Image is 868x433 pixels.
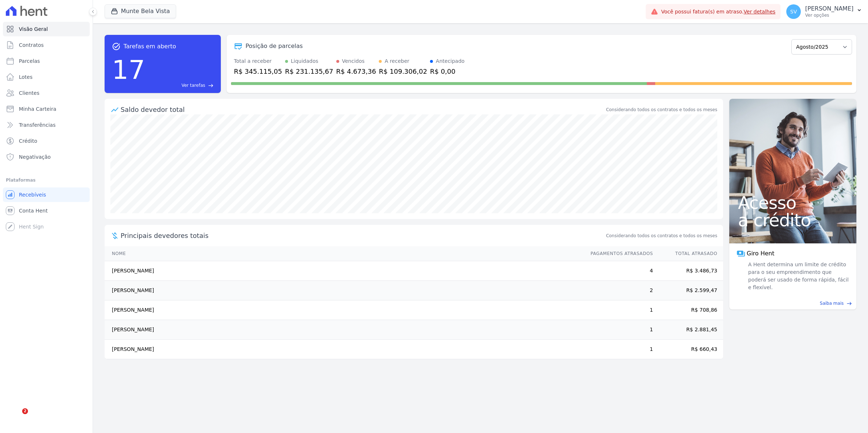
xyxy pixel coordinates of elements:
[105,246,584,261] th: Nome
[790,9,797,14] span: SV
[430,66,465,76] div: R$ 0,00
[148,82,214,89] a: Ver tarefas east
[653,300,723,320] td: R$ 708,86
[805,12,853,18] p: Ver opções
[234,66,282,76] div: R$ 345.115,05
[246,42,303,50] div: Posição de parcelas
[653,281,723,300] td: R$ 2.599,47
[584,340,653,359] td: 1
[3,102,90,116] a: Minha Carteira
[121,231,605,240] span: Principais devedores totais
[336,66,376,76] div: R$ 4.673,36
[105,261,584,281] td: [PERSON_NAME]
[19,25,48,33] span: Visão Geral
[436,57,465,65] div: Antecipado
[734,300,852,307] a: Saiba mais east
[121,105,605,114] div: Saldo devedor total
[19,89,39,97] span: Clientes
[3,38,90,52] a: Contratos
[105,281,584,300] td: [PERSON_NAME]
[738,194,848,211] span: Acesso
[22,408,28,414] span: 2
[3,134,90,148] a: Crédito
[208,83,214,88] span: east
[19,105,56,113] span: Minha Carteira
[112,51,145,89] div: 17
[19,191,46,198] span: Recebíveis
[661,8,775,16] span: Você possui fatura(s) em atraso.
[105,320,584,340] td: [PERSON_NAME]
[584,300,653,320] td: 1
[820,300,844,307] span: Saiba mais
[738,211,848,229] span: a crédito
[112,42,121,51] span: task_alt
[3,150,90,164] a: Negativação
[744,9,776,15] a: Ver detalhes
[105,4,176,18] button: Munte Bela Vista
[105,300,584,320] td: [PERSON_NAME]
[123,42,176,51] span: Tarefas em aberto
[105,340,584,359] td: [PERSON_NAME]
[291,57,319,65] div: Liquidados
[6,176,87,185] div: Plataformas
[385,57,409,65] div: A receber
[342,57,365,65] div: Vencidos
[3,118,90,132] a: Transferências
[606,106,717,113] div: Considerando todos os contratos e todos os meses
[584,281,653,300] td: 2
[3,70,90,84] a: Lotes
[584,261,653,281] td: 4
[3,54,90,68] a: Parcelas
[19,57,40,65] span: Parcelas
[747,261,849,291] span: A Hent determina um limite de crédito para o seu empreendimento que poderá ser usado de forma ráp...
[19,73,33,81] span: Lotes
[379,66,427,76] div: R$ 109.306,02
[584,246,653,261] th: Pagamentos Atrasados
[3,203,90,218] a: Conta Hent
[19,137,37,145] span: Crédito
[19,153,51,161] span: Negativação
[3,187,90,202] a: Recebíveis
[3,22,90,36] a: Visão Geral
[285,66,333,76] div: R$ 231.135,67
[653,340,723,359] td: R$ 660,43
[653,320,723,340] td: R$ 2.881,45
[653,246,723,261] th: Total Atrasado
[19,121,56,129] span: Transferências
[747,249,774,258] span: Giro Hent
[584,320,653,340] td: 1
[3,86,90,100] a: Clientes
[19,207,48,214] span: Conta Hent
[234,57,282,65] div: Total a receber
[847,301,852,306] span: east
[606,232,717,239] span: Considerando todos os contratos e todos os meses
[182,82,205,89] span: Ver tarefas
[19,41,44,49] span: Contratos
[780,1,868,22] button: SV [PERSON_NAME] Ver opções
[805,5,853,12] p: [PERSON_NAME]
[7,408,25,426] iframe: Intercom live chat
[653,261,723,281] td: R$ 3.486,73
